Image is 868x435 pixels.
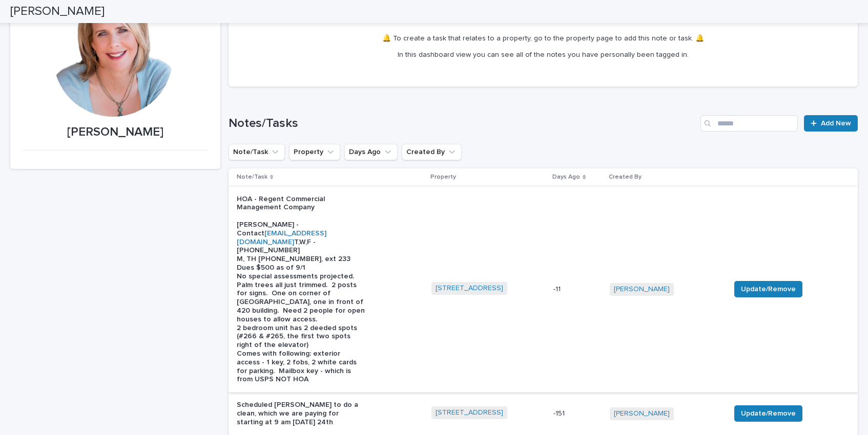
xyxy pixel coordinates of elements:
p: [PERSON_NAME] [23,125,208,140]
button: Update/Remove [734,405,802,422]
button: Update/Remove [734,281,802,297]
span: Add New [821,116,851,130]
p: Days Ago [552,171,580,183]
button: Days Ago [344,144,398,160]
a: [EMAIL_ADDRESS][DOMAIN_NAME] [237,230,326,246]
button: Note/Task [229,144,285,160]
button: Created By [402,144,462,160]
p: Property [430,171,456,183]
a: [PERSON_NAME] [614,285,670,294]
a: [STREET_ADDRESS] [436,284,503,293]
span: Update/Remove [741,280,796,298]
p: HOA - Regent Commercial Management Company [PERSON_NAME] - Contact T,W,F - [PHONE_NUMBER] M, TH [... [237,195,365,384]
button: Property [289,144,340,160]
span: Update/Remove [741,405,796,422]
p: Scheduled [PERSON_NAME] to do a clean, which we are paying for starting at 9 am [DATE] 24th [237,401,365,426]
p: Note/Task [237,171,267,183]
tr: HOA - Regent Commercial Management Company [PERSON_NAME] - Contact[EMAIL_ADDRESS][DOMAIN_NAME]T,W... [229,186,858,393]
a: [STREET_ADDRESS] [436,408,503,417]
a: [PERSON_NAME] [614,409,670,418]
h1: Notes/Tasks [229,116,696,131]
p: Created By [609,171,642,183]
p: 🔔 To create a task that relates to a property, go to the property page to add this note or task. 🔔 [382,34,704,43]
a: Add New [804,115,858,132]
p: In this dashboard view you can see all of the notes you have personally been tagged in. [382,50,704,59]
p: -11 [553,283,563,294]
tr: Scheduled [PERSON_NAME] to do a clean, which we are paying for starting at 9 am [DATE] 24th[STREE... [229,393,858,435]
input: Search [700,115,798,132]
p: -151 [553,407,567,418]
h2: [PERSON_NAME] [10,4,105,19]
